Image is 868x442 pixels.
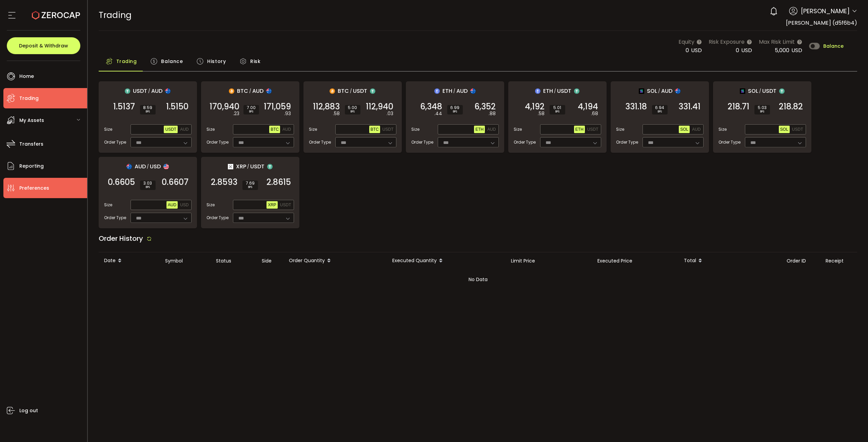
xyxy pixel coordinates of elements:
[143,110,153,114] i: BPS
[514,139,536,145] span: Order Type
[350,88,352,94] em: /
[126,164,132,169] img: aud_portfolio.svg
[834,409,868,442] iframe: Chat Widget
[279,201,293,209] button: USDT
[309,126,317,132] span: Size
[474,103,496,110] span: 6,352
[104,215,126,221] span: Order Type
[143,106,153,110] span: 8.59
[574,88,579,94] img: usdt_portfolio.svg
[143,181,153,185] span: 3.03
[246,106,256,110] span: 7.00
[113,103,135,110] span: 1.5137
[180,127,189,132] span: AUD
[348,110,358,114] i: BPS
[474,126,485,133] button: ETH
[245,181,255,185] span: 7.69
[740,88,745,94] img: sol_portfolio.png
[104,126,112,132] span: Size
[147,164,149,170] em: /
[411,139,433,145] span: Order Type
[19,115,44,125] span: My Assets
[210,103,239,110] span: 170,940
[586,126,600,133] button: USDT
[246,110,256,114] i: BPS
[271,127,279,132] span: BTC
[686,46,689,54] span: 0
[487,127,496,132] span: AUD
[748,87,758,95] span: SOL
[162,179,189,186] span: 0.6607
[268,203,276,207] span: XRP
[160,257,211,265] div: Symbol
[779,103,803,110] span: 218.82
[538,110,545,117] em: .58
[442,87,452,95] span: ETH
[309,139,331,145] span: Order Type
[143,185,153,189] i: BPS
[470,88,476,94] img: aud_portfolio.svg
[678,103,701,110] span: 331.41
[163,164,169,169] img: usd_portfolio.svg
[267,164,273,169] img: usdt_portfolio.svg
[728,103,749,110] span: 218.71
[757,106,767,110] span: 5.03
[554,88,556,94] em: /
[578,103,598,110] span: 4,194
[284,110,291,117] em: .93
[250,162,264,171] span: USDT
[557,87,571,95] span: USDT
[647,87,657,95] span: SOL
[252,87,263,95] span: AUD
[207,55,226,68] span: History
[280,203,291,207] span: USDT
[348,106,358,110] span: 5.00
[166,201,178,209] button: AUD
[19,406,38,416] span: Log out
[283,255,387,267] div: Order Quantity
[99,234,143,243] span: Order History
[781,257,820,265] div: Order ID
[381,126,395,133] button: USDT
[245,185,255,189] i: BPS
[574,126,585,133] button: ETH
[19,183,49,193] span: Preferences
[269,126,280,133] button: BTC
[552,110,563,114] i: BPS
[820,257,857,265] div: Receipt
[678,38,694,46] span: Equity
[19,93,39,103] span: Trading
[264,103,291,110] span: 171,059
[456,87,468,95] span: AUD
[489,110,496,117] em: .88
[19,71,34,81] span: Home
[166,103,189,110] span: 1.5150
[116,55,137,68] span: Trading
[281,126,292,133] button: AUD
[353,87,367,95] span: USDT
[592,257,678,265] div: Executed Price
[99,255,160,267] div: Date
[247,164,249,170] em: /
[133,87,147,95] span: USDT
[370,88,375,94] img: usdt_portfolio.svg
[780,127,788,132] span: SOL
[228,164,233,169] img: xrp_portfolio.png
[387,255,506,267] div: Executed Quantity
[434,110,442,117] em: .44
[19,161,44,171] span: Reporting
[625,103,647,110] span: 331.18
[179,126,190,133] button: AUD
[211,257,256,265] div: Status
[233,110,239,117] em: .23
[759,38,795,46] span: Max Risk Limit
[801,6,850,16] span: [PERSON_NAME]
[371,127,379,132] span: BTC
[330,88,335,94] img: btc_portfolio.svg
[678,255,781,267] div: Total
[382,127,394,132] span: USDT
[151,87,162,95] span: AUD
[525,103,545,110] span: 4,192
[369,126,380,133] button: BTC
[164,126,178,133] button: USDT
